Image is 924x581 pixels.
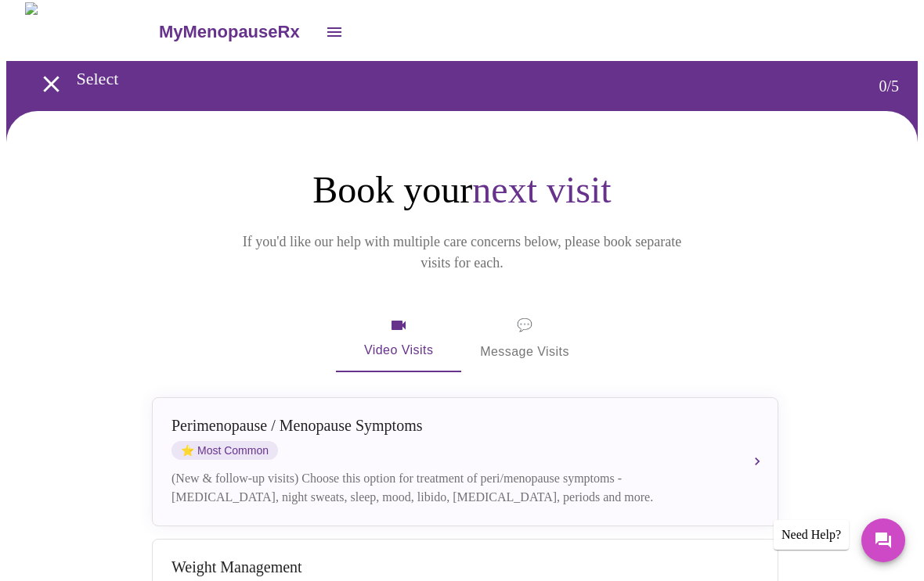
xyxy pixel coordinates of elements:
[517,314,532,336] span: message
[28,61,74,107] button: open drawer
[171,469,727,507] div: (New & follow-up visits) Choose this option for treatment of peri/menopause symptoms - [MEDICAL_D...
[480,314,569,363] span: Message Visits
[157,5,315,59] a: MyMenopauseRx
[25,2,157,61] img: MyMenopauseRx Logo
[171,441,278,460] span: Most Common
[171,558,727,576] div: Weight Management
[861,518,905,562] button: Messages
[316,13,353,51] button: open drawer
[472,169,611,210] span: next visit
[221,231,703,274] p: If you'd like our help with multiple care concerns below, please book separate visits for each.
[355,316,442,361] span: Video Visits
[159,22,300,42] h3: MyMenopauseRx
[149,167,775,213] h1: Book your
[879,77,899,95] h3: 0 / 5
[152,397,778,526] button: Perimenopause / Menopause SymptomsstarMost Common(New & follow-up visits) Choose this option for ...
[774,520,849,550] div: Need Help?
[171,417,727,435] div: Perimenopause / Menopause Symptoms
[77,69,817,89] h3: Select
[181,444,194,457] span: star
